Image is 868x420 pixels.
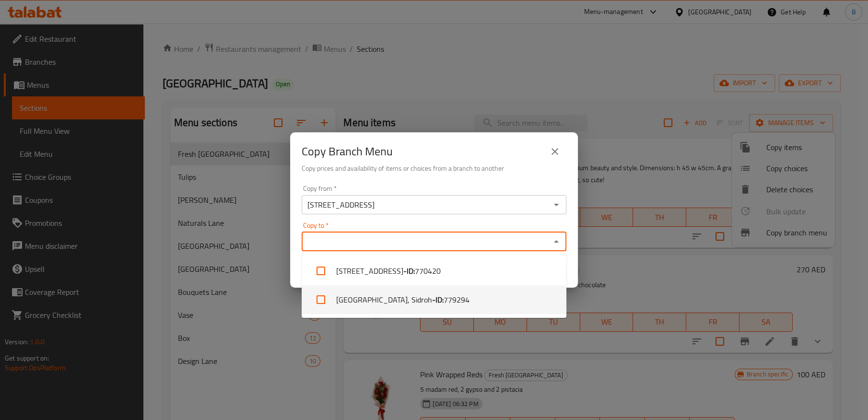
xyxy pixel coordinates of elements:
span: 779294 [444,294,469,305]
button: Open [550,198,563,211]
span: 770420 [415,265,441,277]
b: - ID: [403,265,415,277]
button: Close [550,235,563,248]
button: close [543,140,566,163]
li: [STREET_ADDRESS] [302,257,566,285]
h2: Copy Branch Menu [302,144,393,159]
h6: Copy prices and availability of items or choices from a branch to another [302,163,566,174]
b: - ID: [432,294,444,305]
li: [GEOGRAPHIC_DATA], Sidroh [302,285,566,314]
